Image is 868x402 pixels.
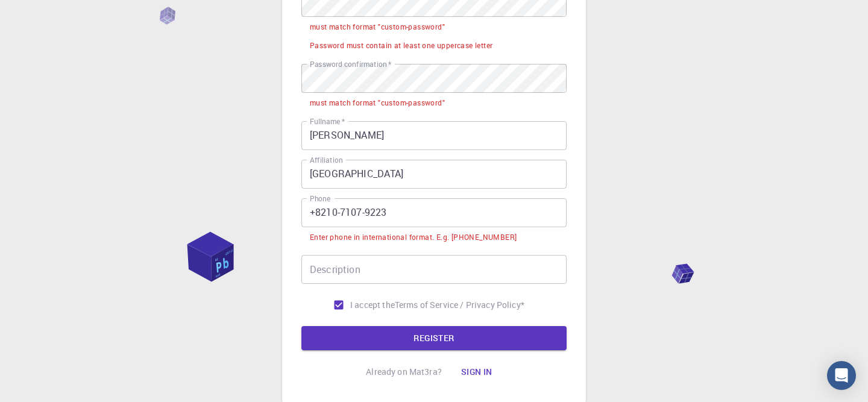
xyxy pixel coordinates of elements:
div: Enter phone in international format. E.g. [PHONE_NUMBER] [310,231,517,243]
label: Fullname [310,116,345,127]
p: Terms of Service / Privacy Policy * [395,299,524,311]
span: I accept the [350,299,395,311]
button: Sign in [451,360,502,384]
a: Terms of Service / Privacy Policy* [395,299,524,311]
div: must match format "custom-password" [310,21,445,33]
button: REGISTER [301,326,567,350]
p: Already on Mat3ra? [366,366,442,378]
label: Affiliation [310,155,342,165]
div: Password must contain at least one uppercase letter [310,40,492,52]
label: Password confirmation [310,59,391,69]
div: must match format "custom-password" [310,97,445,109]
div: Open Intercom Messenger [827,361,856,390]
label: Phone [310,193,330,204]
